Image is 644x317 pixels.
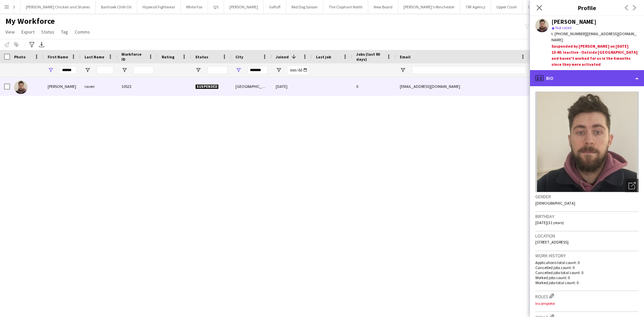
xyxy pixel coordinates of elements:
div: raven [80,77,117,96]
a: View [3,28,17,36]
a: Status [39,28,57,36]
h3: Roles [535,293,639,300]
button: New Board [368,0,398,13]
div: Suspended by [PERSON_NAME] on [DATE] 13:40: Inactive - Outside [GEOGRAPHIC_DATA] and haven't work... [551,43,639,68]
span: My Workforce [5,16,55,26]
span: Suspended [195,84,219,89]
input: Joined Filter Input [288,66,308,74]
button: Open Filter Menu [400,67,406,73]
span: Joined [276,54,289,59]
span: View [5,29,15,35]
span: [DEMOGRAPHIC_DATA] [535,201,575,206]
button: White Fox [181,0,208,13]
span: Jobs (last 90 days) [356,52,384,62]
button: TRF Agency [460,0,491,13]
button: Banhoek Chilli Oil [96,0,137,13]
input: Workforce ID Filter Input [133,66,154,74]
div: [PERSON_NAME] [551,19,596,25]
button: Open Filter Menu [85,67,91,73]
input: Email Filter Input [412,66,526,74]
input: Last Name Filter Input [97,66,113,74]
h3: Gender [535,194,639,200]
input: First Name Filter Input [60,66,76,74]
span: Status [195,54,208,59]
span: Photo [14,54,25,59]
button: [PERSON_NAME] [224,0,264,13]
button: HyperaX Fightwear [137,0,181,13]
p: Incomplete [535,301,639,306]
button: QS [208,0,224,13]
div: [DATE] [272,77,312,96]
p: Cancelled jobs count: 0 [535,265,639,270]
div: Bio [530,70,644,86]
button: Open Filter Menu [276,67,282,73]
button: Red Dog Saloon [286,0,323,13]
span: Tag [61,29,68,35]
span: t. [PHONE_NUMBER] [551,31,586,36]
button: Upper Clash [491,0,523,13]
a: Export [19,28,37,36]
input: City Filter Input [248,66,268,74]
span: First Name [48,54,68,59]
span: Not rated [555,25,572,30]
span: Last job [316,54,331,59]
span: Export [21,29,35,35]
img: oliver raven [14,81,28,94]
span: Last Name [85,54,104,59]
input: Status Filter Input [207,66,227,74]
button: Open Filter Menu [48,67,54,73]
h3: Location [535,233,639,239]
app-action-btn: Export XLSX [38,41,46,49]
button: [PERSON_NAME] Chicken and Shakes [20,0,96,13]
button: CakeBox 2025 [523,0,557,13]
button: [PERSON_NAME]'s Winchester [398,0,460,13]
button: Open Filter Menu [235,67,241,73]
button: Open Filter Menu [121,67,127,73]
p: Applications total count: 0 [535,260,639,265]
a: Tag [58,28,71,36]
span: City [235,54,243,59]
h3: Birthday [535,213,639,219]
p: Cancelled jobs total count: 0 [535,270,639,275]
img: Crew avatar or photo [535,92,639,192]
div: 0 [352,77,396,96]
a: Comms [72,28,93,36]
span: [STREET_ADDRESS] [535,240,569,245]
app-action-btn: Advanced filters [28,41,36,49]
div: Open photos pop-in [625,179,639,192]
span: Comms [75,29,90,35]
button: Open Filter Menu [195,67,201,73]
span: Status [41,29,54,35]
span: Email [400,54,411,59]
button: GoPuff [264,0,286,13]
div: 10523 [117,77,158,96]
p: Worked jobs count: 0 [535,275,639,280]
div: [PERSON_NAME] [44,77,80,96]
div: [EMAIL_ADDRESS][DOMAIN_NAME] [396,77,530,96]
span: | [EMAIL_ADDRESS][DOMAIN_NAME] [551,31,636,42]
span: [DATE] (31 years) [535,220,564,225]
p: Worked jobs total count: 0 [535,280,639,285]
span: Workforce ID [121,52,146,62]
h3: Work history [535,253,639,259]
h3: Profile [530,3,644,12]
div: [GEOGRAPHIC_DATA] [231,77,272,96]
span: Rating [162,54,174,59]
button: The Clapham North [323,0,368,13]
